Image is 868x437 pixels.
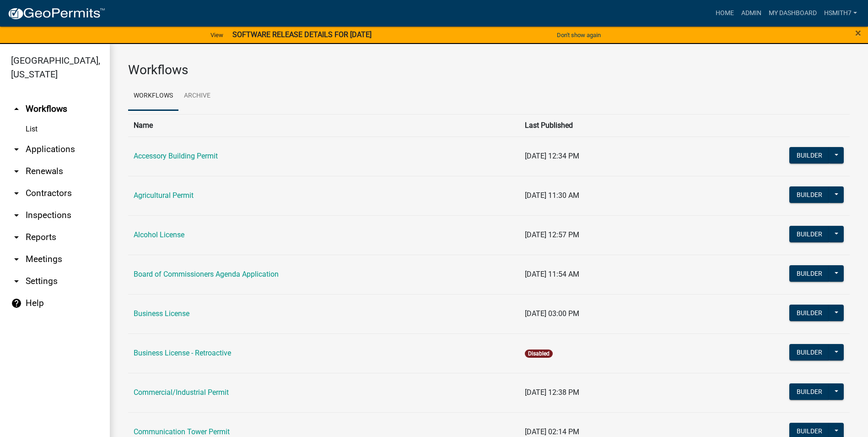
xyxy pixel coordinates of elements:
[128,82,178,111] a: Workflows
[11,232,22,243] i: arrow_drop_down
[525,309,579,318] span: [DATE] 03:00 PM
[789,383,830,400] button: Builder
[789,305,830,321] button: Builder
[11,188,22,199] i: arrow_drop_down
[232,30,372,39] strong: SOFTWARE RELEASE DETAILS FOR [DATE]
[11,104,22,115] i: arrow_drop_up
[525,427,579,436] span: [DATE] 02:14 PM
[134,270,279,279] a: Board of Commissioners Agenda Application
[525,152,579,160] span: [DATE] 12:34 PM
[553,27,604,43] button: Don't show again
[128,62,850,78] h3: Workflows
[789,226,830,242] button: Builder
[134,230,184,239] a: Alcohol License
[207,27,227,43] a: View
[11,166,22,177] i: arrow_drop_down
[11,276,22,287] i: arrow_drop_down
[765,5,820,22] a: My Dashboard
[11,254,22,265] i: arrow_drop_down
[134,309,189,318] a: Business License
[712,5,738,22] a: Home
[738,5,765,22] a: Admin
[820,5,861,22] a: hsmith7
[525,270,579,279] span: [DATE] 11:54 AM
[134,152,218,160] a: Accessory Building Permit
[11,298,22,309] i: help
[789,344,830,361] button: Builder
[134,349,231,357] a: Business License - Retroactive
[128,114,519,137] th: Name
[525,191,579,200] span: [DATE] 11:30 AM
[178,82,216,111] a: Archive
[525,230,579,239] span: [DATE] 12:57 PM
[11,210,22,221] i: arrow_drop_down
[134,388,229,397] a: Commercial/Industrial Permit
[525,350,553,358] span: Disabled
[519,114,684,137] th: Last Published
[525,388,579,397] span: [DATE] 12:38 PM
[789,186,830,203] button: Builder
[855,27,861,39] span: ×
[855,27,861,38] button: Close
[789,265,830,282] button: Builder
[789,147,830,164] button: Builder
[134,191,194,200] a: Agricultural Permit
[134,427,230,436] a: Communication Tower Permit
[11,144,22,155] i: arrow_drop_down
